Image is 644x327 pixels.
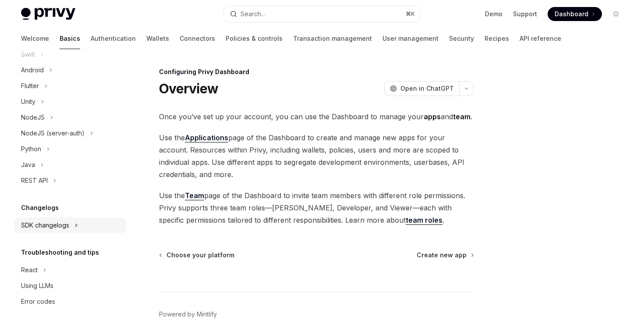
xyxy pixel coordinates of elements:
div: Error codes [21,296,55,307]
a: Applications [185,133,228,142]
div: NodeJS [21,112,45,123]
span: Use the page of the Dashboard to invite team members with different role permissions. Privy suppo... [159,189,474,226]
div: Unity [21,96,35,107]
img: light logo [21,8,75,20]
div: Python [21,144,41,154]
a: Demo [485,10,502,18]
div: Flutter [21,81,39,91]
button: Search...⌘K [224,6,420,22]
a: Using LLMs [14,278,126,294]
button: Toggle dark mode [609,7,623,21]
div: Using LLMs [21,281,53,291]
div: Java [21,160,35,170]
a: User management [382,28,439,49]
a: Welcome [21,28,49,49]
div: React [21,265,38,275]
span: Use the page of the Dashboard to create and manage new apps for your account. Resources within Pr... [159,132,474,181]
div: Search... [241,9,265,19]
span: Choose your platform [166,251,234,259]
a: Create new app [417,251,473,259]
a: Recipes [485,28,509,49]
div: NodeJS (server-auth) [21,128,85,139]
a: Connectors [180,28,215,49]
div: Android [21,65,44,75]
a: Dashboard [548,7,602,21]
strong: apps [424,112,441,121]
a: Powered by Mintlify [159,310,217,319]
span: Open in ChatGPT [400,84,454,93]
strong: team [453,112,471,121]
a: Choose your platform [160,251,234,259]
a: Support [513,10,537,18]
a: Team [185,191,204,200]
div: Configuring Privy Dashboard [159,68,474,76]
span: Dashboard [555,10,588,18]
h5: Changelogs [21,203,59,213]
div: REST API [21,175,48,186]
span: ⌘ K [406,11,415,18]
h1: Overview [159,81,218,96]
a: Transaction management [293,28,372,49]
a: Wallets [146,28,169,49]
button: Open in ChatGPT [384,81,459,96]
a: Error codes [14,294,126,309]
a: team roles [406,216,442,225]
a: API reference [520,28,561,49]
span: Create new app [417,251,467,259]
h5: Troubleshooting and tips [21,247,99,258]
div: SDK changelogs [21,220,69,231]
a: Authentication [91,28,136,49]
a: Security [449,28,474,49]
a: Policies & controls [226,28,283,49]
span: Once you’ve set up your account, you can use the Dashboard to manage your and . [159,110,474,123]
a: Basics [60,28,80,49]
